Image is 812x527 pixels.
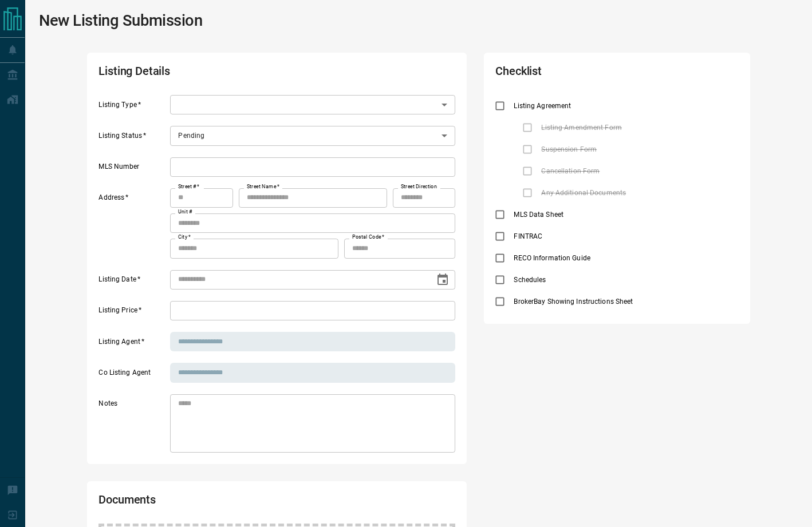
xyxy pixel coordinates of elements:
label: Listing Agent [98,337,167,352]
label: Listing Type [98,100,167,115]
label: Listing Date [98,275,167,290]
label: Address [98,193,167,258]
h2: Documents [98,493,313,512]
label: Listing Price [98,306,167,320]
h1: New Listing Submission [39,11,203,30]
span: FINTRAC [511,231,545,241]
label: Notes [98,399,167,453]
label: Listing Status [98,131,167,146]
span: MLS Data Sheet [511,209,566,220]
div: Pending [170,126,455,145]
span: Listing Agreement [511,101,574,111]
label: Unit # [178,208,192,216]
h2: Checklist [495,64,641,84]
label: Co Listing Agent [98,368,167,383]
span: Schedules [511,275,549,285]
span: Listing Amendment Form [538,122,624,133]
label: Street Name [247,183,279,191]
span: RECO Information Guide [511,253,593,263]
button: Choose date [431,268,454,291]
label: MLS Number [98,162,167,177]
label: City [178,233,191,241]
label: Street Direction [401,183,437,191]
h2: Listing Details [98,64,313,84]
span: Any Additional Documents [538,188,629,198]
span: BrokerBay Showing Instructions Sheet [511,296,636,307]
span: Suspension Form [538,144,600,154]
label: Street # [178,183,199,191]
span: Cancellation Form [538,166,602,176]
label: Postal Code [352,233,384,241]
